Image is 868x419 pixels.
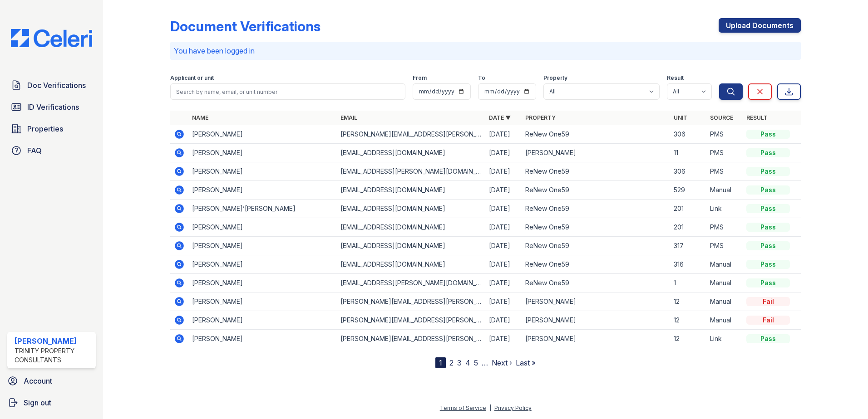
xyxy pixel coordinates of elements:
a: Account [4,372,99,390]
div: | [489,404,491,411]
div: Document Verifications [170,18,321,34]
td: ReNew One59 [522,237,670,255]
img: CE_Logo_Blue-a8612792a0a2168367f1c8372b55b34899dd931a85d93a1a3d3e32e68fde9ad4.png [4,29,99,47]
td: Manual [706,292,743,311]
td: [PERSON_NAME][EMAIL_ADDRESS][PERSON_NAME][DOMAIN_NAME] [337,330,485,348]
div: Trinity Property Consultants [15,346,92,365]
a: Unit [674,114,687,121]
td: [DATE] [485,330,522,348]
a: Next › [492,358,512,367]
td: [EMAIL_ADDRESS][DOMAIN_NAME] [337,181,485,200]
div: Pass [746,167,790,176]
a: 2 [449,358,454,367]
td: 1 [670,274,706,292]
td: 11 [670,144,706,162]
td: [EMAIL_ADDRESS][DOMAIN_NAME] [337,237,485,255]
a: Properties [7,120,96,138]
div: Fail [746,316,790,325]
td: [DATE] [485,311,522,330]
div: Pass [746,278,790,287]
td: [PERSON_NAME] [188,237,337,255]
td: ReNew One59 [522,125,670,144]
td: 201 [670,200,706,218]
a: Sign out [4,394,99,412]
td: [DATE] [485,162,522,181]
span: Sign out [24,397,51,408]
td: 12 [670,311,706,330]
td: Link [706,330,743,348]
label: To [478,74,485,82]
td: [DATE] [485,200,522,218]
a: Property [525,114,556,121]
input: Search by name, email, or unit number [170,83,405,100]
td: 529 [670,181,706,200]
td: PMS [706,218,743,237]
td: [PERSON_NAME] [188,330,337,348]
td: [PERSON_NAME]’[PERSON_NAME] [188,200,337,218]
a: Upload Documents [719,18,801,33]
a: Source [710,114,733,121]
label: Property [543,74,567,82]
td: [DATE] [485,255,522,274]
label: Applicant or unit [170,74,214,82]
td: [PERSON_NAME] [188,218,337,237]
td: [PERSON_NAME] [522,311,670,330]
a: Privacy Policy [494,404,532,411]
td: [DATE] [485,292,522,311]
a: Date ▼ [489,114,511,121]
td: Manual [706,311,743,330]
td: [PERSON_NAME] [188,292,337,311]
div: Pass [746,185,790,195]
td: Manual [706,255,743,274]
div: Pass [746,241,790,250]
td: [PERSON_NAME] [188,144,337,162]
p: You have been logged in [174,45,797,56]
td: 317 [670,237,706,255]
td: 201 [670,218,706,237]
td: [PERSON_NAME] [188,274,337,292]
td: PMS [706,237,743,255]
td: ReNew One59 [522,255,670,274]
td: [EMAIL_ADDRESS][DOMAIN_NAME] [337,144,485,162]
a: Last » [516,358,536,367]
span: Account [24,375,52,386]
td: [PERSON_NAME] [188,162,337,181]
div: Pass [746,130,790,139]
a: Terms of Service [440,404,486,411]
div: Pass [746,148,790,157]
a: FAQ [7,141,96,160]
td: PMS [706,125,743,144]
td: [EMAIL_ADDRESS][DOMAIN_NAME] [337,200,485,218]
td: [PERSON_NAME] [188,255,337,274]
td: [PERSON_NAME] [188,125,337,144]
td: [DATE] [485,181,522,200]
td: ReNew One59 [522,218,670,237]
td: 316 [670,255,706,274]
td: 12 [670,330,706,348]
div: 1 [435,357,446,368]
label: From [413,74,427,82]
td: Link [706,200,743,218]
td: [DATE] [485,125,522,144]
td: [EMAIL_ADDRESS][PERSON_NAME][DOMAIN_NAME] [337,162,485,181]
td: [DATE] [485,144,522,162]
span: ID Verifications [27,102,79,112]
div: Pass [746,260,790,269]
td: [EMAIL_ADDRESS][DOMAIN_NAME] [337,255,485,274]
td: [EMAIL_ADDRESS][DOMAIN_NAME] [337,218,485,237]
div: Fail [746,297,790,306]
td: PMS [706,162,743,181]
td: [PERSON_NAME][EMAIL_ADDRESS][PERSON_NAME][DOMAIN_NAME] [337,125,485,144]
td: [PERSON_NAME] [522,292,670,311]
td: [PERSON_NAME] [522,330,670,348]
a: 4 [465,358,470,367]
a: Doc Verifications [7,76,96,94]
td: 306 [670,125,706,144]
td: [DATE] [485,218,522,237]
td: [PERSON_NAME] [188,311,337,330]
span: Doc Verifications [27,80,86,91]
td: ReNew One59 [522,274,670,292]
span: Properties [27,123,63,134]
label: Result [667,74,684,82]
